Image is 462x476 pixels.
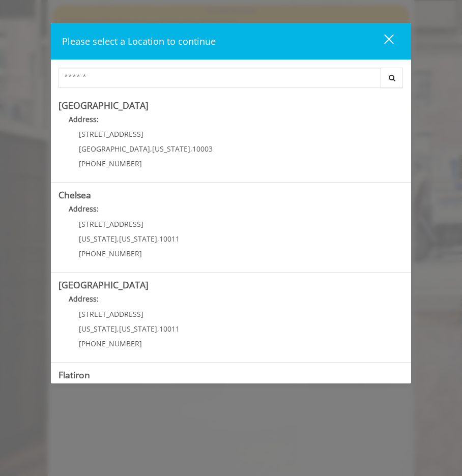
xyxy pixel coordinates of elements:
b: Address: [69,204,99,214]
div: close dialog [372,34,393,49]
span: [US_STATE] [79,324,117,334]
span: , [150,144,152,154]
span: [GEOGRAPHIC_DATA] [79,144,150,154]
button: close dialog [365,31,400,51]
span: 10003 [192,144,213,154]
b: Address: [69,294,99,304]
b: [GEOGRAPHIC_DATA] [59,279,149,291]
span: [US_STATE] [119,324,157,334]
span: [STREET_ADDRESS] [79,219,143,229]
span: , [157,324,159,334]
span: [US_STATE] [79,234,117,244]
span: 10011 [159,324,180,334]
span: [US_STATE] [152,144,190,154]
span: , [117,324,119,334]
input: Search Center [59,68,381,88]
b: Address: [69,114,99,124]
b: Chelsea [59,189,91,201]
b: [GEOGRAPHIC_DATA] [59,99,149,111]
span: [US_STATE] [119,234,157,244]
div: Center Select [59,68,403,93]
span: Please select a Location to continue [62,35,216,47]
span: [PHONE_NUMBER] [79,159,142,168]
span: [STREET_ADDRESS] [79,129,143,139]
span: , [157,234,159,244]
span: , [190,144,192,154]
span: [PHONE_NUMBER] [79,249,142,258]
span: [STREET_ADDRESS] [79,309,143,319]
span: 10011 [159,234,180,244]
span: , [117,234,119,244]
b: Flatiron [59,369,90,381]
i: Search button [386,74,398,81]
span: [PHONE_NUMBER] [79,339,142,348]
